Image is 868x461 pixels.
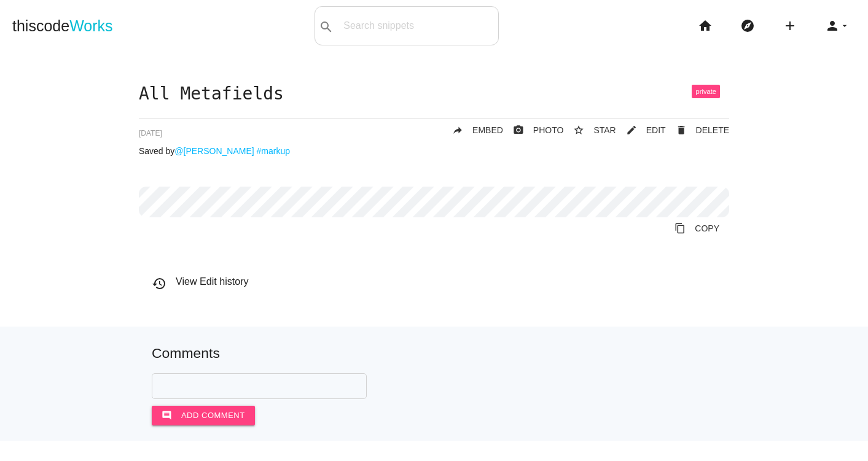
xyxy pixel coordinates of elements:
[783,6,797,45] i: add
[740,6,755,45] i: explore
[674,217,686,239] i: content_copy
[573,119,584,141] i: star_border
[840,6,850,45] i: arrow_drop_down
[563,119,616,141] button: star_borderSTAR
[616,119,666,141] a: mode_editEDIT
[593,125,616,135] span: STAR
[319,7,334,47] i: search
[12,6,113,45] a: thiscodeWorks
[698,6,713,45] i: home
[442,119,503,141] a: replyEMBED
[139,146,729,156] p: Saved by
[257,146,290,156] a: #markup
[452,119,463,141] i: reply
[472,125,503,135] span: EMBED
[139,129,162,138] span: [DATE]
[315,7,337,45] button: search
[665,217,729,239] a: Copy to Clipboard
[626,119,637,141] i: mode_edit
[646,125,666,135] span: EDIT
[513,119,524,141] i: photo_camera
[337,13,498,39] input: Search snippets
[139,85,729,104] h1: All Metafields
[152,276,166,291] i: history
[162,406,172,425] i: comment
[174,146,254,156] a: @[PERSON_NAME]
[152,346,716,361] h5: Comments
[825,6,840,45] i: person
[152,276,729,287] h6: View Edit history
[152,406,255,425] button: commentAdd comment
[69,17,112,34] span: Works
[533,125,564,135] span: PHOTO
[676,119,687,141] i: delete
[696,125,729,135] span: DELETE
[666,119,729,141] a: Delete Post
[503,119,564,141] a: photo_cameraPHOTO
